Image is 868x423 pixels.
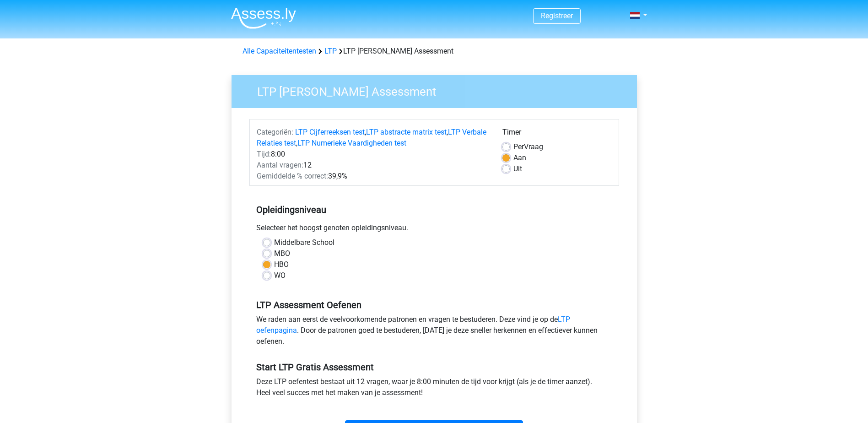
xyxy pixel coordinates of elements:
a: LTP Cijferreeksen test [295,128,365,136]
label: Vraag [513,141,543,152]
a: LTP [324,47,337,55]
a: LTP Numerieke Vaardigheden test [297,139,406,147]
a: Alle Capaciteitentesten [243,47,316,55]
div: LTP [PERSON_NAME] Assessment [239,46,630,57]
label: WO [274,270,286,281]
a: Registreer [541,11,573,20]
div: Timer [502,127,612,141]
span: Aantal vragen: [257,161,303,169]
h5: Opleidingsniveau [256,201,612,219]
div: , , , [250,127,496,149]
div: 8:00 [250,149,496,160]
span: Tijd: [257,150,271,158]
label: Middelbare School [274,237,334,248]
div: We raden aan eerst de veelvoorkomende patronen en vragen te bestuderen. Deze vind je op de . Door... [249,314,619,351]
span: Per [513,142,524,151]
img: Assessly [231,7,296,29]
span: Categoriën: [257,128,293,136]
span: Gemiddelde % correct: [257,172,328,180]
div: Selecteer het hoogst genoten opleidingsniveau. [249,222,619,237]
h3: LTP [PERSON_NAME] Assessment [246,81,630,99]
div: 12 [250,160,496,171]
label: MBO [274,248,290,259]
label: Uit [513,163,522,174]
h5: Start LTP Gratis Assessment [256,362,612,373]
h5: LTP Assessment Oefenen [256,299,612,310]
div: Deze LTP oefentest bestaat uit 12 vragen, waar je 8:00 minuten de tijd voor krijgt (als je de tim... [249,376,619,402]
label: HBO [274,259,289,270]
div: 39,9% [250,171,496,182]
a: LTP abstracte matrix test [366,128,447,136]
label: Aan [513,152,526,163]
